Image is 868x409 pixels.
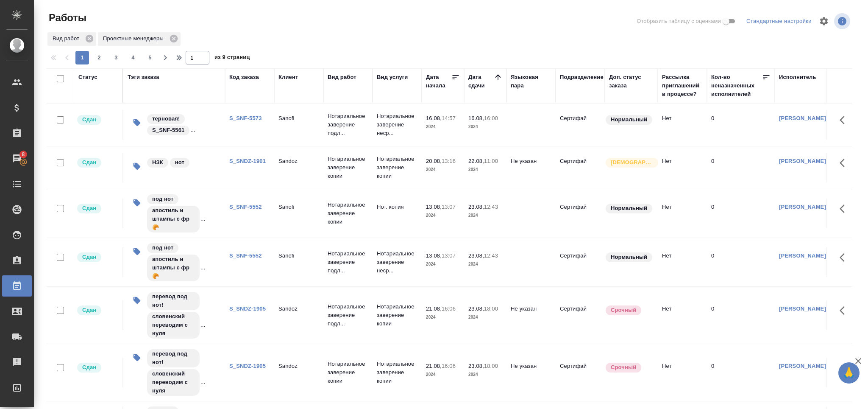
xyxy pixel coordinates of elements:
[76,203,118,214] div: Менеджер проверил работу исполнителя, передает ее на следующий этап
[128,348,146,367] button: Изменить тэги
[556,110,605,140] td: Сертифай
[328,112,368,137] p: Нотариальное заверение подл...
[426,313,460,322] p: 2024
[779,158,826,164] a: [PERSON_NAME]
[835,300,855,321] button: Здесь прячутся важные кнопки
[442,363,456,369] p: 16:06
[707,247,775,277] td: 0
[611,158,653,167] p: [DEMOGRAPHIC_DATA]
[377,73,408,81] div: Вид услуги
[278,73,298,81] div: Клиент
[146,157,190,168] div: НЗК, нот
[146,291,221,339] div: перевод под нот!, словенский переводим с нуля, русский редактируем, у Ланы
[484,204,498,210] p: 12:43
[835,110,855,130] button: Здесь прячутся важные кнопки
[229,305,266,312] a: S_SNDZ-1905
[468,123,502,131] p: 2024
[484,158,498,164] p: 11:00
[658,110,707,140] td: Нет
[637,17,721,25] span: Отобразить таблицу с оценками
[126,53,140,62] span: 4
[126,51,140,64] button: 4
[47,32,96,46] div: Вид работ
[76,157,118,168] div: Менеджер проверил работу исполнителя, передает ее на следующий этап
[146,113,221,136] div: терновая!, S_SNF-5561, на перенос, остался НОТ, жду сертифай
[128,157,146,176] button: Изменить тэги
[152,350,195,367] p: перевод под нот!
[128,242,146,261] button: Изменить тэги
[842,364,856,382] span: 🙏
[229,252,262,259] a: S_SNF-5552
[146,242,221,282] div: под нот, апостиль и штампы с фр🥐, переводы сданы
[328,249,368,275] p: Нотариальное заверение подл...
[484,363,498,369] p: 18:00
[426,305,442,312] p: 21.08,
[835,153,855,173] button: Здесь прячутся важные кнопки
[468,115,484,121] p: 16.08,
[109,51,123,64] button: 3
[707,199,775,228] td: 0
[377,203,417,211] p: Нот. копия
[278,157,319,165] p: Sandoz
[92,53,106,62] span: 2
[442,252,456,259] p: 13:07
[838,362,860,384] button: 🙏
[658,300,707,330] td: Нет
[229,158,266,164] a: S_SNDZ-1901
[835,247,855,268] button: Здесь прячутся важные кнопки
[143,53,157,62] span: 5
[76,114,118,126] div: Менеджер проверил работу исполнителя, передает ее на следующий этап
[779,73,816,81] div: Исполнитель
[468,305,484,312] p: 23.08,
[152,126,184,134] p: S_SNF-5561
[779,204,826,210] a: [PERSON_NAME]
[556,358,605,387] td: Сертифай
[152,370,195,395] p: словенский переводим с нуля
[128,73,159,81] div: Тэги заказа
[152,158,163,167] p: НЗК
[556,153,605,182] td: Сертифай
[328,303,368,328] p: Нотариальное заверение подл...
[426,211,460,220] p: 2024
[175,158,184,167] p: нот
[658,199,707,228] td: Нет
[506,358,556,387] td: Не указан
[2,148,32,169] a: 8
[76,252,118,263] div: Менеджер проверил работу исполнителя, передает ее на следующий этап
[128,291,146,310] button: Изменить тэги
[82,158,96,167] p: Сдан
[143,51,157,64] button: 5
[426,363,442,369] p: 21.08,
[506,300,556,330] td: Не указан
[834,13,852,29] span: Посмотреть информацию
[814,11,834,31] span: Настроить таблицу
[128,193,146,212] button: Изменить тэги
[556,199,605,228] td: Сертифай
[17,150,30,159] span: 8
[377,360,417,385] p: Нотариальное заверение копии
[484,252,498,259] p: 12:43
[92,51,106,64] button: 2
[426,260,460,269] p: 2024
[658,247,707,277] td: Нет
[426,158,442,164] p: 20.08,
[278,252,319,260] p: Sanofi
[835,358,855,378] button: Здесь прячутся важные кнопки
[76,362,118,373] div: Менеджер проверил работу исполнителя, передает ее на следующий этап
[278,305,319,313] p: Sandoz
[560,73,604,81] div: Подразделение
[146,193,221,233] div: под нот, апостиль и штампы с фр🥐, переводы сданы
[328,201,368,226] p: Нотариальное заверение копии
[377,249,417,275] p: Нотариальное заверение неср...
[506,153,556,182] td: Не указан
[103,34,167,43] p: Проектные менеджеры
[744,15,814,28] div: split button
[468,204,484,210] p: 23.08,
[611,204,647,213] p: Нормальный
[468,370,502,379] p: 2024
[53,34,82,43] p: Вид работ
[779,363,826,369] a: [PERSON_NAME]
[468,252,484,259] p: 23.08,
[707,110,775,140] td: 0
[442,204,456,210] p: 13:07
